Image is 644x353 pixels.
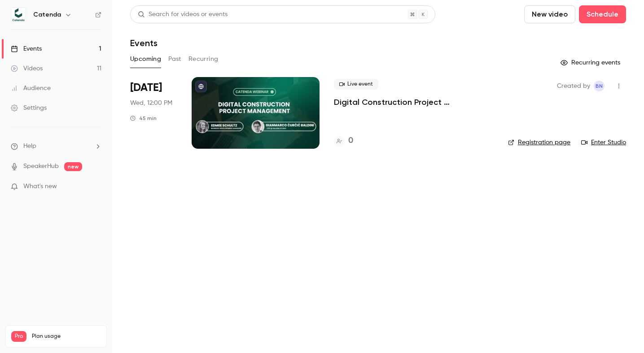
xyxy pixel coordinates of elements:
[64,162,82,171] span: new
[91,183,101,191] iframe: Noticeable Trigger
[11,44,42,53] div: Events
[11,103,47,112] div: Settings
[138,10,228,19] div: Search for videos or events
[23,162,59,171] a: SpeakerHub
[524,5,575,23] button: New video
[581,138,626,147] a: Enter Studio
[596,81,603,91] span: BN
[508,138,570,147] a: Registration page
[33,10,61,19] h6: Catenda
[11,64,43,73] div: Videos
[11,331,26,342] span: Pro
[594,81,605,91] span: Benedetta Nadotti
[130,38,158,48] h1: Events
[130,81,162,95] span: [DATE]
[579,5,626,23] button: Schedule
[556,56,626,70] button: Recurring events
[334,97,494,108] a: Digital Construction Project Management
[557,81,590,91] span: Created by
[11,142,101,151] li: help-dropdown-opener
[130,99,172,108] span: Wed, 12:00 PM
[23,142,36,151] span: Help
[130,77,177,149] div: Sep 10 Wed, 12:00 PM (Europe/Rome)
[130,52,161,66] button: Upcoming
[130,115,157,122] div: 45 min
[168,52,181,66] button: Past
[348,135,353,147] h4: 0
[23,182,57,191] span: What's new
[334,135,353,147] a: 0
[32,333,101,340] span: Plan usage
[334,79,378,90] span: Live event
[11,8,26,22] img: Catenda
[11,84,51,93] div: Audience
[188,52,219,66] button: Recurring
